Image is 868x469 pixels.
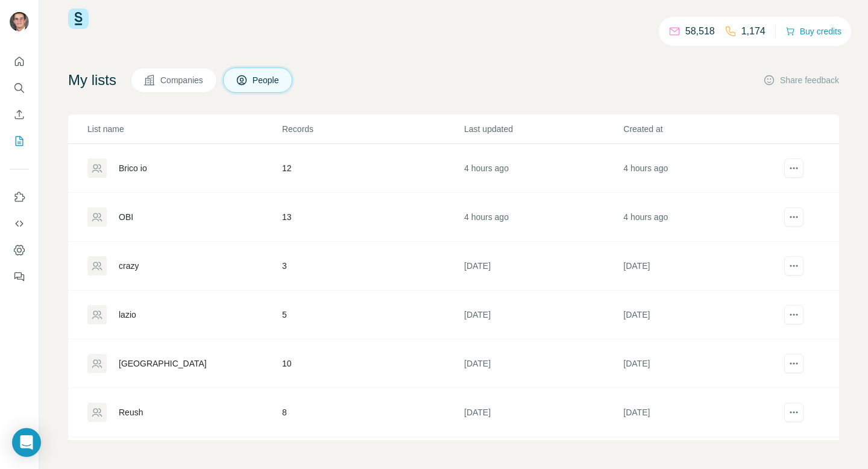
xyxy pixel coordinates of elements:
[160,74,204,86] span: Companies
[68,71,116,90] h4: My lists
[12,428,41,457] div: Open Intercom Messenger
[282,123,463,135] p: Records
[10,186,29,208] button: Use Surfe on LinkedIn
[119,211,133,223] div: OBI
[623,193,782,242] td: 4 hours ago
[623,291,782,339] td: [DATE]
[281,242,464,291] td: 3
[281,291,464,339] td: 5
[119,406,143,418] div: Reush
[281,339,464,388] td: 10
[253,74,280,86] span: People
[784,354,804,373] button: actions
[464,123,622,135] p: Last updated
[87,123,281,135] p: List name
[464,144,623,193] td: 4 hours ago
[763,74,839,86] button: Share feedback
[623,339,782,388] td: [DATE]
[784,403,804,422] button: actions
[10,12,29,31] img: Avatar
[119,260,139,272] div: crazy
[281,144,464,193] td: 12
[281,388,464,437] td: 8
[464,242,623,291] td: [DATE]
[784,305,804,324] button: actions
[464,388,623,437] td: [DATE]
[685,24,715,39] p: 58,518
[119,357,207,370] div: [GEOGRAPHIC_DATA]
[10,77,29,99] button: Search
[464,193,623,242] td: 4 hours ago
[623,123,781,135] p: Created at
[281,193,464,242] td: 13
[464,291,623,339] td: [DATE]
[784,207,804,227] button: actions
[119,309,136,321] div: lazio
[10,213,29,234] button: Use Surfe API
[10,239,29,261] button: Dashboard
[10,130,29,152] button: My lists
[119,162,147,174] div: Brico io
[10,104,29,125] button: Enrich CSV
[10,266,29,288] button: Feedback
[623,242,782,291] td: [DATE]
[784,256,804,275] button: actions
[10,51,29,72] button: Quick start
[784,159,804,178] button: actions
[741,24,766,39] p: 1,174
[785,23,841,40] button: Buy credits
[623,144,782,193] td: 4 hours ago
[623,388,782,437] td: [DATE]
[68,8,89,29] img: Surfe Logo
[464,339,623,388] td: [DATE]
